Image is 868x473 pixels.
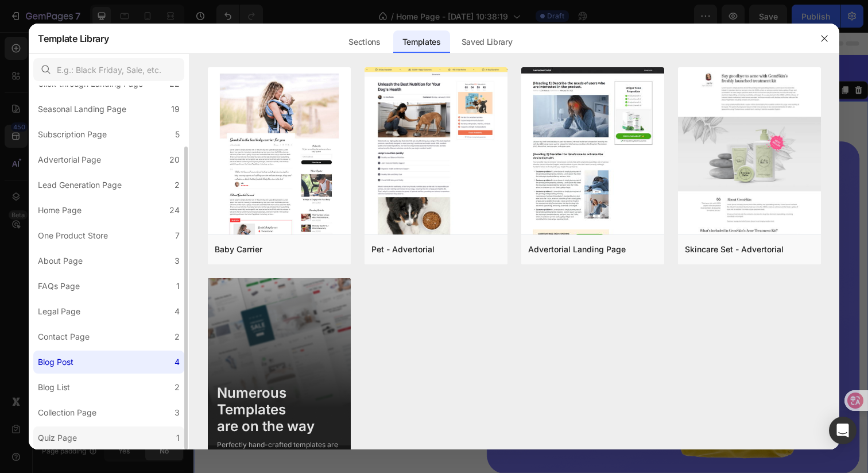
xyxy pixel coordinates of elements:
[38,128,107,141] div: Subscription Page
[175,355,180,369] div: 4
[393,30,450,53] div: Templates
[176,279,180,293] div: 1
[605,33,626,45] div: 41
[38,24,108,53] h2: Template Library
[175,178,180,192] div: 2
[175,128,180,141] div: 5
[563,47,582,61] p: Mins
[38,102,126,116] div: Seasonal Landing Page
[515,47,540,61] p: Hours
[169,153,180,167] div: 20
[150,38,277,56] p: SALE UP TO 50% OFF
[38,279,80,293] div: FAQs Page
[38,380,70,394] div: Blog List
[563,33,582,45] div: 50
[603,52,653,66] button: AI Content
[38,153,101,167] div: Advertorial Page
[215,243,262,256] div: Baby Carrier
[685,243,784,256] div: Skincare Set - Advertorial
[33,58,184,81] input: E.g.: Black Friday, Sale, etc.
[175,380,180,394] div: 2
[38,203,82,217] div: Home Page
[38,330,90,344] div: Contact Page
[175,330,180,344] div: 2
[63,38,144,56] p: Back to School
[522,54,595,64] p: Create Theme Section
[38,406,96,420] div: Collection Page
[339,30,389,53] div: Sections
[69,322,137,336] p: 12.000+ reviews
[466,54,501,64] div: Section 2
[10,38,56,56] p: COMBO
[38,178,122,192] div: Lead Generation Page
[829,417,857,444] div: Open Intercom Messenger
[471,47,492,61] p: Days
[27,378,113,391] div: Choose your product
[10,240,280,276] p: Back to school time is coming and everything you need for a new school year is here.
[169,203,180,217] div: 24
[171,102,180,116] div: 19
[284,38,368,56] p: - Don’t miss out
[38,305,80,318] div: Legal Page
[175,229,180,243] div: 7
[38,355,73,369] div: Blog Post
[38,254,83,268] div: About Page
[371,243,435,256] div: Pet - Advertorial
[175,254,180,268] div: 3
[175,305,180,318] div: 4
[24,297,74,310] p: 259k bought
[605,47,626,61] p: Secs
[108,297,165,310] p: Great Service
[9,370,145,399] a: Choose your product
[199,297,235,310] p: Freeship
[528,243,626,256] div: Advertorial Landing Page
[38,229,108,243] div: One Product Store
[515,33,540,45] div: 23
[217,440,342,460] div: Perfectly hand-crafted templates are waiting for you to use
[452,30,522,53] div: Saved Library
[175,406,180,420] div: 3
[176,431,180,445] div: 1
[299,111,680,451] img: Alt Image
[471,33,492,45] div: 00
[10,165,280,235] p: A new look for a new school year
[38,431,77,445] div: Quiz Page
[217,385,342,434] div: Numerous Templates are on the way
